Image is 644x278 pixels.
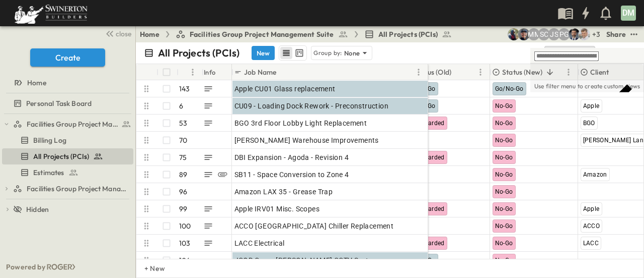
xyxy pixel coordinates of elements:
span: DBI Expansion - Agoda - Revision 4 [234,152,349,162]
p: 75 [179,152,187,162]
p: 6 [179,101,183,111]
span: Facilities Group Project Management Suite [190,29,334,39]
nav: breadcrumbs [140,29,458,39]
span: No-Go [495,223,513,230]
p: + New [144,263,150,273]
span: ACCO [583,223,600,230]
div: Info [204,58,216,86]
span: No-Go [495,205,513,212]
a: Facilities Group Project Management Suite [176,29,348,39]
button: Sort [453,67,464,78]
p: 99 [179,204,187,214]
span: [PERSON_NAME] Warehouse Improvements [234,135,379,145]
span: Amazon [583,171,607,178]
button: close [101,26,133,40]
a: Facilities Group Project Management Suite (Copy) [13,182,131,196]
span: No-Go [495,102,513,109]
div: Billing Logtest [2,132,133,148]
div: Sebastian Canal (sebastian.canal@swinerton.com) [538,28,550,40]
button: Menu [413,66,425,78]
span: ACCO [GEOGRAPHIC_DATA] Chiller Replacement [234,221,394,231]
div: Info [202,64,232,80]
p: None [344,48,360,58]
span: Amazon LAX 35 - Grease Trap [234,187,333,197]
div: Facilities Group Project Management Suite (Copy)test [2,181,133,197]
a: Billing Log [2,133,131,147]
span: No-Go [495,257,513,264]
div: Share [606,29,626,39]
span: Apple [583,102,600,109]
a: Facilities Group Project Management Suite [13,117,131,131]
p: 96 [179,187,187,197]
a: Home [2,76,131,90]
span: No-Go [495,137,513,144]
span: Apple [583,205,600,212]
img: Aaron Anderson (aaron.anderson@swinerton.com) [578,28,590,40]
p: 89 [179,170,187,180]
button: Menu [474,66,487,78]
span: Apple IRV01 Misc. Scopes [234,204,320,214]
span: All Projects (PCIs) [378,29,438,39]
img: Joshua Whisenant (josh@tryroger.com) [508,28,520,40]
button: kanban view [293,47,305,59]
a: Home [140,29,159,39]
p: 100 [179,221,191,231]
span: Home [27,78,46,88]
span: Apple CU01 Glass replacement [234,84,336,94]
div: table view [279,45,307,61]
button: row view [280,47,292,59]
span: BGO 3rd Floor Lobby Light Replacement [234,118,367,128]
a: Estimates [2,165,131,180]
span: No-Go [495,188,513,195]
span: JCOD Camp [PERSON_NAME] CCTV System [234,255,379,265]
p: + 3 [592,29,602,39]
button: New [252,46,275,60]
div: Personal Task Boardtest [2,95,133,112]
span: Facilities Group Project Management Suite (Copy) [27,184,129,194]
span: close [116,29,131,39]
span: All Projects (PCIs) [33,151,89,161]
span: No-Go [495,240,513,247]
p: Job Name [244,67,276,77]
p: 103 [179,238,191,248]
div: Facilities Group Project Management Suitetest [2,116,133,132]
button: Sort [181,67,192,78]
span: SB11 - Space Conversion to Zone 4 [234,170,349,180]
p: Status (Old) [414,67,451,77]
div: All Projects (PCIs)test [2,148,133,164]
p: Group by: [313,48,342,58]
div: Pat Gil (pgil@swinerton.com) [558,28,570,40]
p: 104 [179,255,191,265]
p: 70 [179,135,187,145]
span: Estimates [33,168,64,178]
p: All Projects (PCIs) [158,46,239,60]
button: Sort [278,67,289,78]
p: 143 [179,84,190,94]
div: None [532,66,642,148]
span: BGO [583,120,595,127]
div: Monique Magallon (monique.magallon@swinerton.com) [528,28,540,40]
div: Estimatestest [2,164,133,181]
button: DM [620,5,637,22]
span: LACC [583,240,599,247]
span: Personal Task Board [26,98,92,108]
a: Personal Task Board [2,96,131,110]
span: Go/No-Go [495,85,524,92]
span: No-Go [495,154,513,161]
span: CU09 - Loading Dock Rework - Preconstruction [234,101,389,111]
a: All Projects (PCIs) [364,29,452,39]
span: No-Go [495,120,513,127]
button: Menu [187,66,199,78]
span: Billing Log [33,135,66,145]
img: Saul Zepeda (saul.zepeda@swinerton.com) [568,28,580,40]
p: 53 [179,118,187,128]
div: # [177,64,202,80]
div: Juan Sanchez (juan.sanchez@swinerton.com) [548,28,560,40]
p: Status (New) [502,67,542,77]
button: test [628,28,640,40]
div: Use filter menu to create custom views [530,80,644,92]
div: DM [621,6,636,21]
img: 6c363589ada0b36f064d841b69d3a419a338230e66bb0a533688fa5cc3e9e735.png [12,3,90,24]
span: Hidden [26,204,49,214]
span: No-Go [495,171,513,178]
